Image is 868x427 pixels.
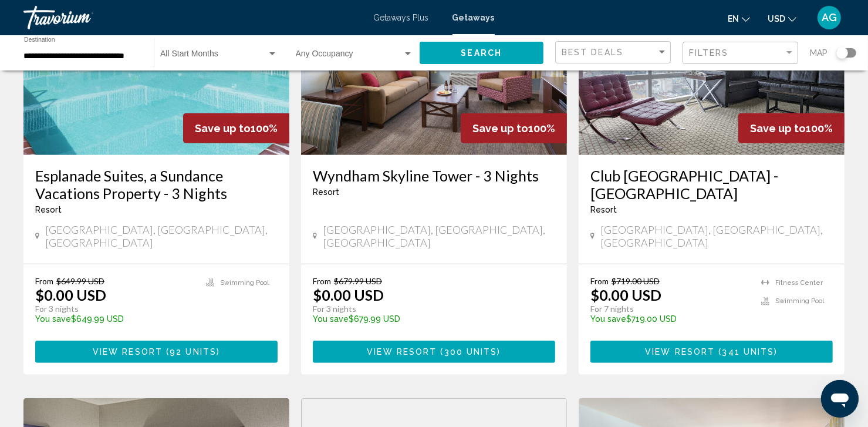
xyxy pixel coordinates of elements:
[775,297,824,305] span: Swimming Pool
[35,341,278,362] button: View Resort(92 units)
[612,276,660,286] span: $719.00 USD
[163,348,220,357] span: ( )
[334,276,382,286] span: $679.99 USD
[590,314,626,324] span: You save
[23,6,362,29] a: Travorium
[590,304,749,314] p: For 7 nights
[374,13,429,22] a: Getaways Plus
[313,314,543,324] p: $679.99 USD
[590,341,833,362] button: View Resort(341 units)
[590,167,833,202] a: Club [GEOGRAPHIC_DATA] - [GEOGRAPHIC_DATA]
[444,348,498,357] span: 300 units
[728,10,750,27] button: Change language
[715,348,778,357] span: ( )
[738,113,845,143] div: 100%
[35,167,278,202] a: Esplanade Suites, a Sundance Vacations Property - 3 Nights
[56,276,104,286] span: $649.99 USD
[35,314,71,324] span: You save
[452,13,495,22] a: Getaways
[313,187,339,197] span: Resort
[810,45,828,61] span: Map
[323,223,555,249] span: [GEOGRAPHIC_DATA], [GEOGRAPHIC_DATA], [GEOGRAPHIC_DATA]
[722,348,775,357] span: 341 units
[600,223,833,249] span: [GEOGRAPHIC_DATA], [GEOGRAPHIC_DATA], [GEOGRAPHIC_DATA]
[313,341,555,362] button: View Resort(300 units)
[420,42,544,63] button: Search
[313,314,349,324] span: You save
[35,304,194,314] p: For 3 nights
[313,167,555,184] a: Wyndham Skyline Tower - 3 Nights
[768,10,796,27] button: Change currency
[590,314,749,324] p: $719.00 USD
[313,276,331,286] span: From
[768,14,785,23] span: USD
[45,223,278,249] span: [GEOGRAPHIC_DATA], [GEOGRAPHIC_DATA], [GEOGRAPHIC_DATA]
[313,286,384,304] p: $0.00 USD
[35,276,53,286] span: From
[313,304,543,314] p: For 3 nights
[35,286,106,304] p: $0.00 USD
[645,348,715,357] span: View Resort
[689,48,729,58] span: Filters
[472,122,528,135] span: Save up to
[220,279,269,287] span: Swimming Pool
[683,41,798,65] button: Filter
[35,314,194,324] p: $649.99 USD
[367,348,437,357] span: View Resort
[195,122,251,135] span: Save up to
[814,5,845,30] button: User Menu
[170,348,217,357] span: 92 units
[728,14,739,23] span: en
[821,380,859,418] iframe: Button to launch messaging window
[590,276,609,286] span: From
[822,12,837,23] span: AG
[437,348,501,357] span: ( )
[562,48,667,58] mat-select: Sort by
[775,279,823,287] span: Fitness Center
[461,113,567,143] div: 100%
[183,113,289,143] div: 100%
[93,348,163,357] span: View Resort
[562,48,623,57] span: Best Deals
[590,205,617,214] span: Resort
[590,286,661,304] p: $0.00 USD
[35,205,62,214] span: Resort
[750,122,806,135] span: Save up to
[461,49,502,58] span: Search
